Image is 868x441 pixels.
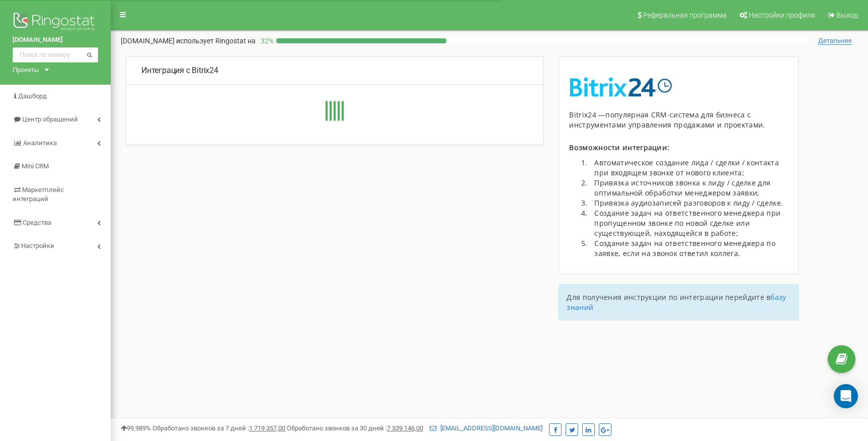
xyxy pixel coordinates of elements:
u: 7 339 146,00 [387,424,423,432]
p: Для получения инструкции по интеграции перейдите в [567,292,791,312]
span: Средства [23,219,51,226]
span: использует Ringostat на [176,37,256,45]
img: image [569,77,672,97]
span: Детальнее [818,37,852,45]
img: Ringostat logo [13,10,98,35]
li: Создание задач на ответственного менеджера при пропущенном звонке по новой сделке или существующе... [589,208,788,238]
span: Mini CRM [22,162,49,170]
a: [EMAIL_ADDRESS][DOMAIN_NAME] [430,424,542,432]
div: Bitrix24 —популярная CRM-система для бизнеса с инструментами управления продажами и проектами. [569,110,788,130]
a: базу знаний [567,292,786,312]
div: Open Intercom Messenger [834,384,858,408]
li: Создание задач на ответственного менеджера по заявке, если на звонок ответил коллега. [589,238,788,259]
span: Обработано звонков за 7 дней : [152,424,285,432]
p: [DOMAIN_NAME] [121,36,256,46]
span: Маркетплейс интеграций [13,186,64,203]
span: Центр обращений [22,115,78,123]
li: Привязка аудиозаписей разговоров к лиду / сделке. [589,198,788,208]
li: Привязка источников звонка к лиду / сделке для оптимальной обработки менеджером заявки; [589,178,788,198]
span: Настройки [21,242,54,249]
p: 32 % [256,36,276,46]
span: Реферальная программа [643,11,727,19]
span: Настройки профиля [749,11,815,19]
a: [DOMAIN_NAME] [13,35,98,45]
div: Проекты [13,65,39,75]
span: Выход [836,11,858,19]
li: Автоматическое создание лида / сделки / контакта при входящем звонке от нового клиента; [589,158,788,178]
span: Дашборд [18,92,47,100]
u: 1 719 357,00 [249,424,285,432]
span: 99,989% [121,424,151,432]
span: Обработано звонков за 30 дней : [287,424,423,432]
input: Поиск по номеру [13,47,98,62]
span: Аналитика [23,139,57,147]
p: Интеграция с Bitrix24 [141,65,528,77]
p: Возможности интеграции: [569,143,788,153]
